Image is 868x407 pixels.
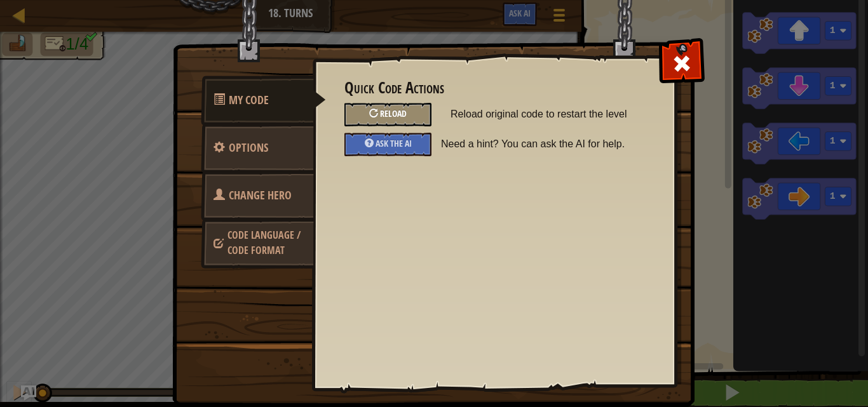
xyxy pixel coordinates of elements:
span: Need a hint? You can ask the AI for help. [441,133,653,156]
span: Ask the AI [376,137,412,149]
div: Ask the AI [344,133,431,156]
span: Choose hero, language [227,228,301,257]
span: Reload original code to restart the level [451,103,644,126]
span: Configure settings [229,140,268,156]
span: Reload [380,107,407,119]
span: Quick Code Actions [229,92,269,108]
div: Reload original code to restart the level [344,103,431,126]
a: My Code [201,76,326,125]
span: Choose hero, language [229,187,292,203]
h3: Quick Code Actions [344,79,644,97]
a: Options [201,123,314,173]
